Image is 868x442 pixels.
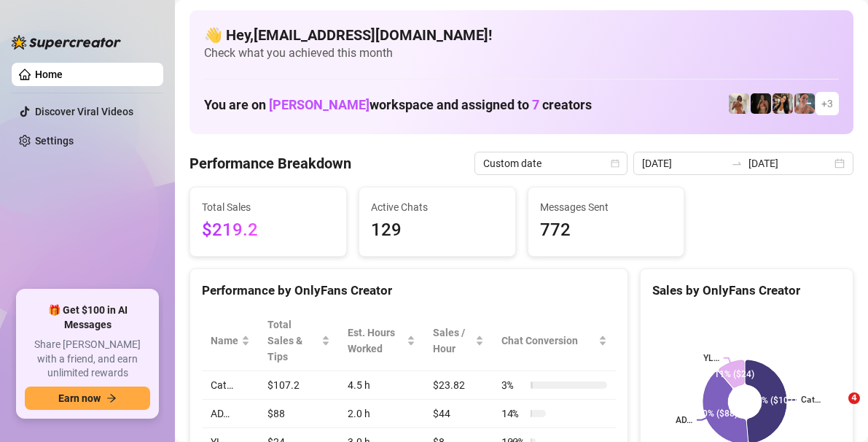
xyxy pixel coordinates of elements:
[652,281,841,301] div: Sales by OnlyFans Creator
[348,325,404,357] div: Est. Hours Worked
[204,97,592,113] h1: You are on workspace and assigned to creators
[611,159,619,168] span: calendar
[204,45,839,61] span: Check what you achieved this month
[751,93,771,114] img: D
[501,377,525,393] span: 3 %
[35,106,133,117] a: Discover Viral Videos
[269,97,370,112] span: [PERSON_NAME]
[501,333,595,349] span: Chat Conversion
[202,311,259,371] th: Name
[202,281,616,301] div: Performance by OnlyFans Creator
[25,303,150,332] span: 🎁 Get $100 in AI Messages
[731,158,743,169] span: swap-right
[58,392,101,404] span: Earn now
[642,155,725,171] input: Start date
[483,152,619,174] span: Custom date
[211,333,238,349] span: Name
[259,400,339,428] td: $88
[532,97,539,112] span: 7
[818,392,853,427] iframe: Intercom live chat
[821,96,833,112] span: + 3
[424,311,493,371] th: Sales / Hour
[703,353,719,363] text: YL…
[540,199,673,215] span: Messages Sent
[371,217,504,244] span: 129
[729,93,749,114] img: Green
[267,317,318,365] span: Total Sales & Tips
[189,153,351,174] h4: Performance Breakdown
[339,400,424,428] td: 2.0 h
[259,311,339,371] th: Total Sales & Tips
[501,406,525,422] span: 14 %
[12,35,121,50] img: logo-BBDzfeDw.svg
[748,155,832,171] input: End date
[25,387,150,410] button: Earn nowarrow-right
[25,338,150,381] span: Share [PERSON_NAME] with a friend, and earn unlimited rewards
[848,392,860,404] span: 4
[424,400,493,428] td: $44
[731,158,743,169] span: to
[259,371,339,400] td: $107.2
[106,393,117,403] span: arrow-right
[801,395,821,406] text: Cat…
[493,311,616,371] th: Chat Conversion
[773,93,793,114] img: AD
[371,199,504,215] span: Active Chats
[339,371,424,400] td: 4.5 h
[202,217,335,244] span: $219.2
[433,325,472,357] span: Sales / Hour
[540,217,673,244] span: 772
[35,69,63,80] a: Home
[424,371,493,400] td: $23.82
[676,415,692,425] text: AD…
[202,371,259,400] td: Cat…
[202,400,259,428] td: AD…
[794,93,815,114] img: YL
[204,25,839,45] h4: 👋 Hey, [EMAIL_ADDRESS][DOMAIN_NAME] !
[35,135,74,147] a: Settings
[202,199,335,215] span: Total Sales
